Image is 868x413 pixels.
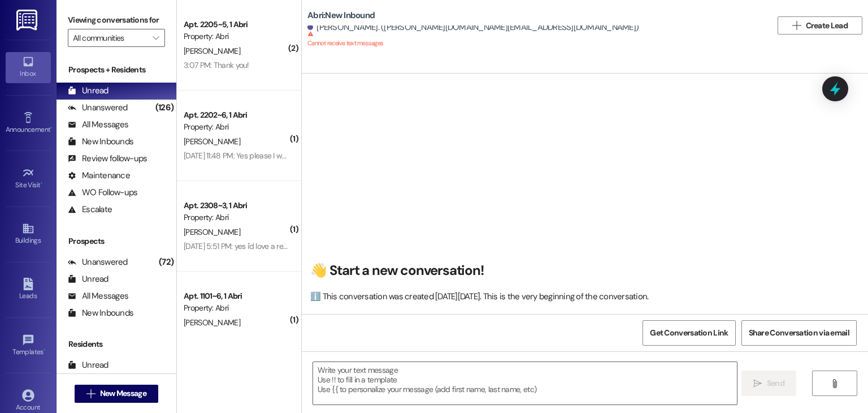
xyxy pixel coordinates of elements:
[41,179,42,187] span: •
[6,52,51,83] a: Inbox
[184,332,564,342] div: [DATE] 4:50 PM: Sounds great! Let us know if anything changes or you'd like a Spring lease :) Hav...
[153,33,159,42] i: 
[184,227,240,237] span: [PERSON_NAME]
[184,290,288,302] div: Apt. 1101~6, 1 Abri
[68,273,108,285] div: Unread
[50,124,52,132] span: •
[830,379,839,388] i: 
[184,60,249,70] div: 3:07 PM: Thank you!
[68,11,165,29] label: Viewing conversations for
[184,317,240,328] span: [PERSON_NAME]
[184,31,288,42] div: Property: Abri
[184,200,288,212] div: Apt. 2308~3, 1 Abri
[68,170,130,182] div: Maintenance
[184,109,288,121] div: Apt. 2202~6, 1 Abri
[100,388,146,399] span: New Message
[68,359,108,371] div: Unread
[184,150,342,161] div: [DATE] 11:48 PM: Yes please I would like a renewal
[184,121,288,133] div: Property: Abri
[749,327,849,339] span: Share Conversation via email
[741,320,857,346] button: Share Conversation via email
[307,21,639,33] div: [PERSON_NAME]. ([PERSON_NAME][DOMAIN_NAME][EMAIL_ADDRESS][DOMAIN_NAME])
[86,389,95,398] i: 
[6,219,51,249] a: Buildings
[6,274,51,305] a: Leads
[6,164,51,194] a: Site Visit •
[73,29,147,47] input: All communities
[184,136,240,147] span: [PERSON_NAME]
[68,153,147,165] div: Review follow-ups
[307,10,375,21] b: Abri: New Inbound
[767,377,784,389] span: Send
[650,327,728,339] span: Get Conversation Link
[68,119,128,131] div: All Messages
[75,385,158,403] button: New Message
[153,99,176,117] div: (126)
[68,102,128,114] div: Unanswered
[310,291,854,303] div: ℹ️ This conversation was created [DATE][DATE]. This is the very beginning of the conversation.
[68,187,137,199] div: WO Follow-ups
[57,235,176,247] div: Prospects
[184,19,288,31] div: Apt. 2205~5, 1 Abri
[778,16,862,35] button: Create Lead
[792,21,801,30] i: 
[184,241,364,251] div: [DATE] 5:51 PM: yes i'd love a renewal for next semester!
[68,136,133,148] div: New Inbounds
[44,346,45,354] span: •
[68,204,112,216] div: Escalate
[643,320,735,346] button: Get Conversation Link
[310,262,854,279] h2: 👋 Start a new conversation!
[16,10,40,31] img: ResiDesk Logo
[307,31,383,47] sup: Cannot receive text messages
[184,46,240,56] span: [PERSON_NAME]
[753,379,762,388] i: 
[184,212,288,223] div: Property: Abri
[57,64,176,76] div: Prospects + Residents
[184,302,288,314] div: Property: Abri
[156,253,176,271] div: (72)
[741,371,796,396] button: Send
[68,85,108,97] div: Unread
[806,20,848,32] span: Create Lead
[68,256,128,268] div: Unanswered
[57,338,176,350] div: Residents
[68,307,133,319] div: New Inbounds
[6,330,51,361] a: Templates •
[68,290,128,302] div: All Messages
